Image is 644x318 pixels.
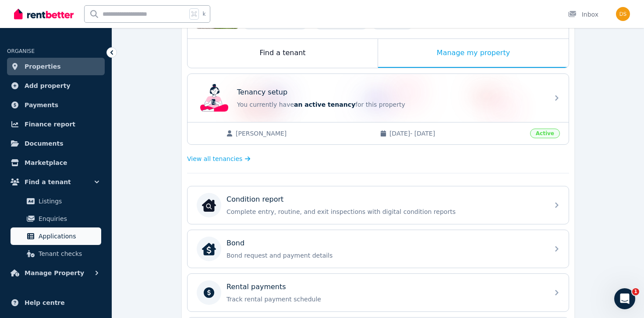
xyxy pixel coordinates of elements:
a: Enquiries [11,210,101,227]
a: Properties [7,58,105,75]
button: Find a tenant [7,173,105,191]
span: Find a tenant [25,177,71,187]
span: Documents [25,138,64,149]
div: Find a tenant [188,39,378,68]
span: Applications [39,231,98,241]
p: Rental payments [226,282,286,292]
span: Payments [25,100,58,110]
a: Listings [11,192,101,210]
a: Finance report [7,115,105,133]
span: View all tenancies [187,154,242,163]
a: Applications [11,227,101,245]
span: [DATE] - [DATE] [389,129,525,138]
p: Bond [226,238,244,248]
img: Condition report [202,198,216,212]
span: an active tenancy [294,101,355,108]
a: Payments [7,96,105,114]
p: Track rental payment schedule [226,295,544,304]
span: Active [530,129,560,138]
span: Add property [25,80,71,91]
iframe: Intercom live chat [614,288,635,309]
span: Enquiries [39,213,98,224]
a: Condition reportCondition reportComplete entry, routine, and exit inspections with digital condit... [188,186,569,224]
button: Manage Property [7,264,105,282]
p: You currently have for this property [237,100,544,109]
span: Properties [25,61,61,72]
span: Marketplace [25,157,67,168]
a: View all tenancies [187,154,251,163]
a: BondBondBond request and payment details [188,230,569,268]
a: Marketplace [7,154,105,171]
a: Tenant checks [11,245,101,262]
img: RentBetter [14,7,74,21]
p: Bond request and payment details [226,251,544,260]
p: Tenancy setup [237,87,287,98]
a: Documents [7,135,105,152]
span: 1 [632,288,639,295]
span: Manage Property [25,268,84,278]
a: Add property [7,77,105,94]
span: Tenant checks [39,248,98,259]
p: Condition report [226,194,283,205]
img: Bond [202,242,216,256]
a: Help centre [7,294,105,311]
p: Complete entry, routine, and exit inspections with digital condition reports [226,207,544,216]
img: Tenancy setup [200,84,228,112]
a: Tenancy setupTenancy setupYou currently havean active tenancyfor this property [188,74,569,122]
span: k [202,10,205,17]
span: [PERSON_NAME] [236,129,371,138]
div: Inbox [568,10,598,19]
span: ORGANISE [7,48,35,54]
a: Rental paymentsTrack rental payment schedule [188,274,569,311]
div: Manage my property [378,39,569,68]
span: Help centre [25,297,65,308]
span: Listings [39,196,98,206]
span: Finance report [25,119,75,129]
img: Don Siyambalapitiya [616,7,630,21]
